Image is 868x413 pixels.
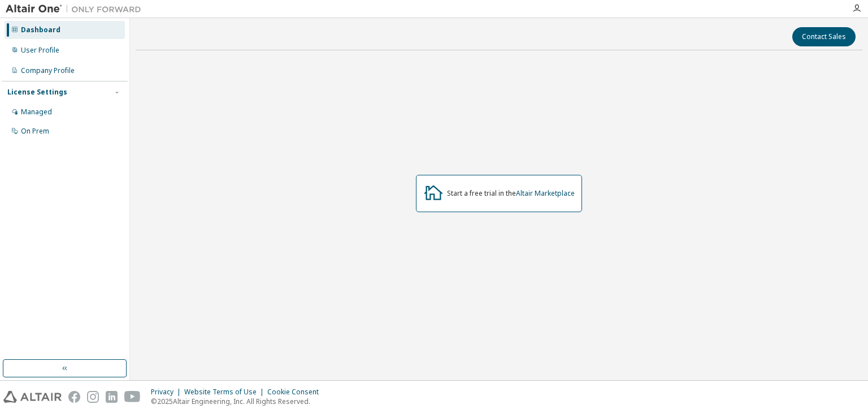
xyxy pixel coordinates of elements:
[184,388,267,397] div: Website Terms of Use
[3,391,62,403] img: altair_logo.svg
[21,127,49,136] div: On Prem
[516,188,575,198] a: Altair Marketplace
[151,388,184,397] div: Privacy
[21,25,60,35] div: Dashboard
[267,388,325,397] div: Cookie Consent
[7,88,67,97] div: License Settings
[124,391,141,403] img: youtube.svg
[21,107,52,117] div: Managed
[447,189,575,198] div: Start a free trial in the
[21,46,59,55] div: User Profile
[21,66,75,75] div: Company Profile
[792,27,856,46] button: Contact Sales
[87,391,99,403] img: instagram.svg
[106,391,118,403] img: linkedin.svg
[68,391,80,403] img: facebook.svg
[6,3,147,15] img: Altair One
[151,397,325,406] p: © 2025 Altair Engineering, Inc. All Rights Reserved.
